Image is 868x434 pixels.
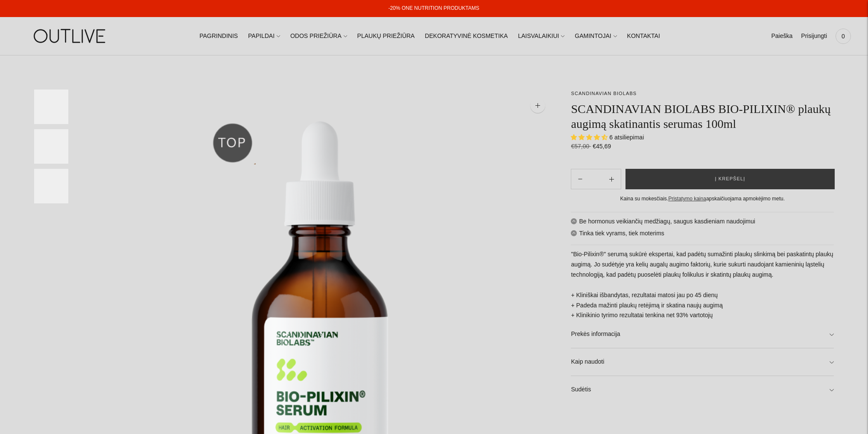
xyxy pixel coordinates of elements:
[771,27,792,46] a: Paieška
[836,27,851,46] a: 0
[571,348,834,376] a: Kaip naudoti
[668,196,706,202] a: Pristatymo kaina
[17,21,124,51] img: OUTLIVE
[571,101,834,131] h1: SCANDINAVIAN BIOLABS BIO-PILIXIN® plaukų augimą skatinantis serumas 100ml
[609,134,644,141] span: 6 atsiliepimai
[34,129,68,164] button: Translation missing: en.general.accessibility.image_thumbail
[388,5,479,11] a: -20% ONE NUTRITION PRODUKTAMS
[627,27,660,46] a: KONTAKTAI
[590,173,602,185] input: Product quantity
[34,169,68,203] button: Translation missing: en.general.accessibility.image_thumbail
[625,169,835,189] button: Į krepšelį
[34,90,68,124] button: Translation missing: en.general.accessibility.image_thumbail
[593,143,611,150] span: €45,69
[571,169,589,189] button: Add product quantity
[837,30,849,42] span: 0
[357,27,415,46] a: PLAUKŲ PRIEŽIŪRA
[248,27,280,46] a: PAPILDAI
[715,175,745,183] span: Į krepšelį
[290,27,347,46] a: ODOS PRIEŽIŪRA
[571,91,637,96] a: SCANDINAVIAN BIOLABS
[199,27,238,46] a: PAGRINDINIS
[571,134,609,141] span: 4.67 stars
[425,27,508,46] a: DEKORATYVINĖ KOSMETIKA
[571,321,834,348] a: Prekės informacija
[602,169,621,189] button: Subtract product quantity
[571,143,591,150] s: €57,00
[518,27,564,46] a: LAISVALAIKIUI
[571,194,834,203] div: Kaina su mokesčiais. apskaičiuojama apmokėjimo metu.
[575,27,617,46] a: GAMINTOJAI
[571,376,834,403] a: Sudėtis
[571,212,834,403] div: Be hormonus veikiančių medžiagų, saugus kasdieniam naudojimui Tinka tiek vyrams, tiek moterims "B...
[801,27,827,46] a: Prisijungti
